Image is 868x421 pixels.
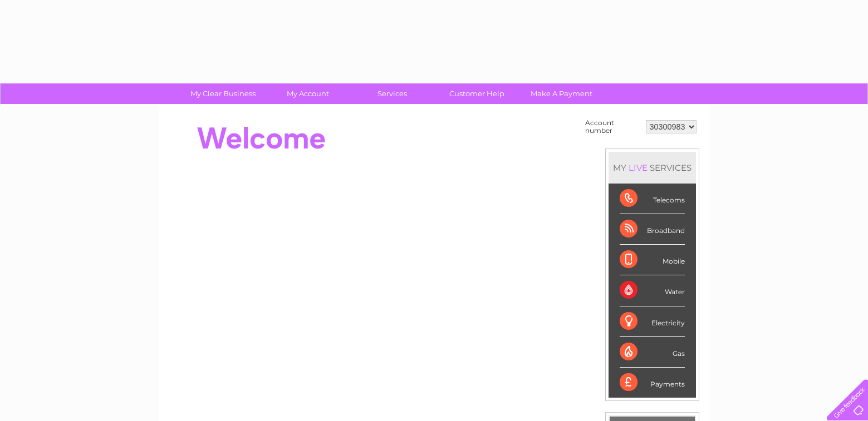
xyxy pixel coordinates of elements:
[620,245,685,275] div: Mobile
[626,162,650,173] div: LIVE
[177,83,269,104] a: My Clear Business
[620,306,685,337] div: Electricity
[516,83,607,104] a: Make A Payment
[620,368,685,398] div: Payments
[620,214,685,245] div: Broadband
[431,83,523,104] a: Customer Help
[582,116,643,137] td: Account number
[346,83,438,104] a: Services
[620,184,685,214] div: Telecoms
[620,337,685,368] div: Gas
[620,275,685,306] div: Water
[262,83,354,104] a: My Account
[609,152,696,184] div: MY SERVICES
